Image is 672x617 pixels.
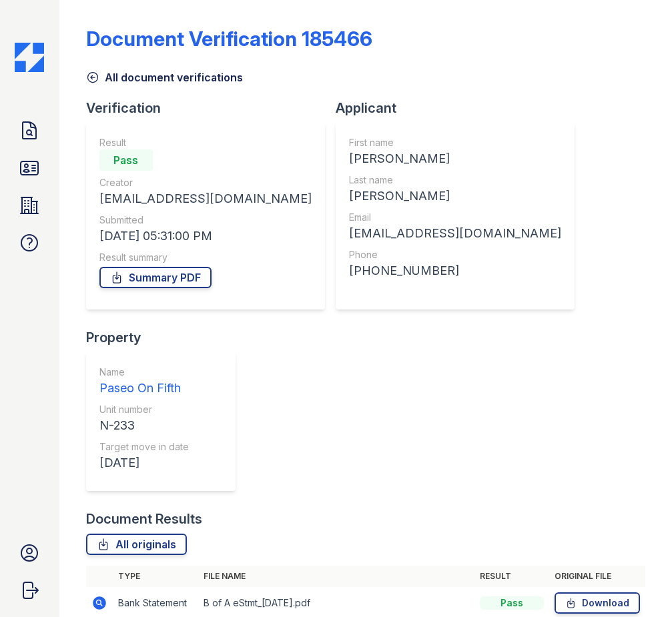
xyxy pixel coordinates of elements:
[99,366,189,379] div: Name
[474,566,549,587] th: Result
[86,27,372,51] div: Document Verification 185466
[86,69,243,85] a: All document verifications
[349,248,561,261] div: Phone
[99,267,212,288] a: Summary PDF
[99,136,312,149] div: Result
[99,379,189,398] div: Paseo On Fifth
[99,251,312,264] div: Result summary
[86,534,187,555] a: All originals
[99,366,189,398] a: Name Paseo On Fifth
[349,187,561,205] div: [PERSON_NAME]
[86,328,246,347] div: Property
[99,227,312,245] div: [DATE] 05:31:00 PM
[349,211,561,224] div: Email
[86,510,202,528] div: Document Results
[198,566,474,587] th: File name
[86,99,336,117] div: Verification
[349,149,561,168] div: [PERSON_NAME]
[555,592,640,614] a: Download
[336,99,585,117] div: Applicant
[480,596,544,610] div: Pass
[113,566,198,587] th: Type
[549,566,645,587] th: Original file
[99,176,312,189] div: Creator
[349,136,561,149] div: First name
[99,440,189,454] div: Target move in date
[99,454,189,472] div: [DATE]
[349,261,561,280] div: [PHONE_NUMBER]
[99,403,189,416] div: Unit number
[99,416,189,435] div: N-233
[349,173,561,187] div: Last name
[99,213,312,227] div: Submitted
[349,224,561,243] div: [EMAIL_ADDRESS][DOMAIN_NAME]
[99,189,312,208] div: [EMAIL_ADDRESS][DOMAIN_NAME]
[99,149,153,171] div: Pass
[15,43,44,72] img: CE_Icon_Blue-c292c112584629df590d857e76928e9f676e5b41ef8f769ba2f05ee15b207248.png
